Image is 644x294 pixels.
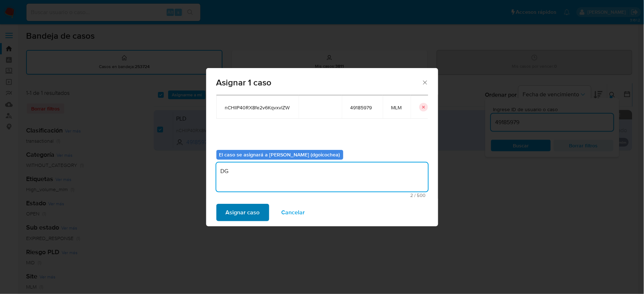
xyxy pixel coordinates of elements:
[226,205,260,220] span: Asignar caso
[350,104,374,111] span: 49185979
[225,104,290,111] span: nCHllP40RX8fe2v6KqvxvlZW
[282,205,305,220] span: Cancelar
[216,163,428,192] textarea: DG
[216,78,422,87] span: Asignar 1 caso
[421,79,428,85] button: Cerrar ventana
[272,204,315,221] button: Cancelar
[391,104,402,111] span: MLM
[419,103,428,112] button: icon-button
[206,68,438,226] div: assign-modal
[216,204,269,221] button: Asignar caso
[219,151,340,158] b: El caso se asignará a [PERSON_NAME] (dgoicochea)
[219,193,426,198] span: Máximo 500 caracteres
